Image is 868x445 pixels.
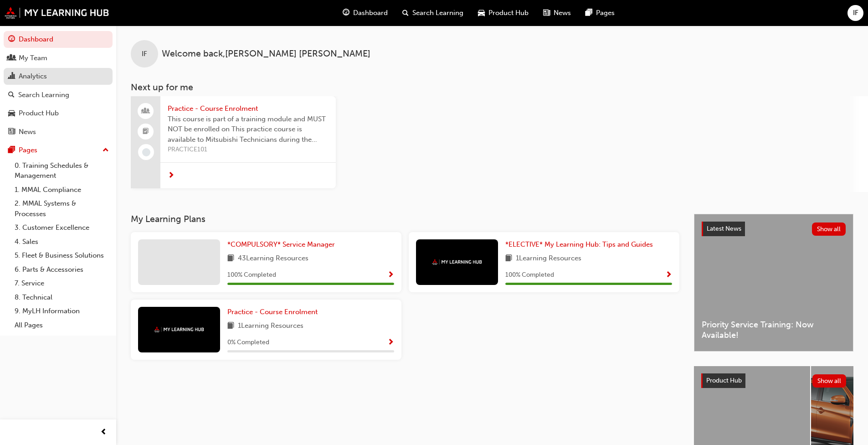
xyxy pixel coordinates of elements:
[702,222,846,236] a: Latest NewsShow all
[471,4,536,22] a: car-iconProduct Hub
[478,7,485,19] span: car-icon
[4,142,113,159] button: Pages
[154,326,204,332] img: mmal
[19,127,36,137] div: News
[4,105,113,122] a: Product Hub
[8,109,15,118] span: car-icon
[387,339,394,347] span: Show Progress
[812,374,847,388] button: Show all
[100,427,107,438] span: prev-icon
[143,126,149,138] span: booktick-icon
[18,90,69,100] div: Search Learning
[19,53,47,63] div: My Team
[343,7,349,19] span: guage-icon
[432,259,482,265] img: mmal
[11,276,113,290] a: 7. Service
[4,29,113,142] button: DashboardMy TeamAnalyticsSearch LearningProduct HubNews
[11,304,113,318] a: 9. MyLH Information
[853,8,858,18] span: IF
[387,271,394,279] span: Show Progress
[103,145,109,156] span: up-icon
[11,159,113,183] a: 0. Training Schedules & Management
[11,197,113,221] a: 2. MMAL Systems & Processes
[19,108,59,119] div: Product Hub
[227,321,234,332] span: book-icon
[516,253,581,264] span: 1 Learning Resources
[168,103,329,114] span: Practice - Course Enrolment
[11,235,113,249] a: 4. Sales
[387,337,394,348] button: Show Progress
[238,321,303,332] span: 1 Learning Resources
[554,8,571,18] span: News
[505,239,657,250] a: *ELECTIVE* My Learning Hub: Tips and Guides
[335,4,395,22] a: guage-iconDashboard
[707,225,741,233] span: Latest News
[488,8,529,18] span: Product Hub
[8,128,15,136] span: news-icon
[412,8,463,18] span: Search Learning
[227,270,276,280] span: 100 % Completed
[387,269,394,281] button: Show Progress
[227,253,234,264] span: book-icon
[4,68,113,85] a: Analytics
[11,318,113,332] a: All Pages
[505,240,653,248] span: *ELECTIVE* My Learning Hub: Tips and Guides
[706,377,742,384] span: Product Hub
[168,145,329,155] span: PRACTICE101
[142,148,150,156] span: learningRecordVerb_NONE-icon
[543,7,550,19] span: news-icon
[227,240,335,248] span: *COMPULSORY* Service Manager
[8,91,15,99] span: search-icon
[19,71,47,82] div: Analytics
[4,87,113,103] a: Search Learning
[162,49,370,59] span: Welcome back , [PERSON_NAME] [PERSON_NAME]
[701,373,846,388] a: Product HubShow all
[238,253,308,264] span: 43 Learning Resources
[4,50,113,67] a: My Team
[11,248,113,263] a: 5. Fleet & Business Solutions
[11,290,113,305] a: 8. Technical
[694,214,853,352] a: Latest NewsShow allPriority Service Training: Now Available!
[402,7,409,19] span: search-icon
[8,36,15,44] span: guage-icon
[4,31,113,48] a: Dashboard
[168,114,329,145] span: This course is part of a training module and MUST NOT be enrolled on This practice course is avai...
[702,320,846,340] span: Priority Service Training: Now Available!
[847,5,863,21] button: IF
[227,308,318,316] span: Practice - Course Enrolment
[142,49,147,59] span: IF
[227,307,321,317] a: Practice - Course Enrolment
[578,4,622,22] a: pages-iconPages
[505,270,554,280] span: 100 % Completed
[353,8,388,18] span: Dashboard
[812,222,846,236] button: Show all
[131,214,679,224] h3: My Learning Plans
[536,4,578,22] a: news-iconNews
[5,7,109,19] img: mmal
[168,172,175,180] span: next-icon
[586,7,592,19] span: pages-icon
[227,337,269,348] span: 0 % Completed
[11,263,113,277] a: 6. Parts & Accessories
[143,105,149,117] span: people-icon
[8,54,15,62] span: people-icon
[665,269,672,281] button: Show Progress
[11,183,113,197] a: 1. MMAL Compliance
[8,72,15,81] span: chart-icon
[8,146,15,155] span: pages-icon
[227,239,339,250] a: *COMPULSORY* Service Manager
[665,271,672,279] span: Show Progress
[505,253,512,264] span: book-icon
[11,221,113,235] a: 3. Customer Excellence
[596,8,615,18] span: Pages
[116,82,868,93] h3: Next up for me
[395,4,471,22] a: search-iconSearch Learning
[4,124,113,140] a: News
[19,145,37,155] div: Pages
[131,96,336,188] a: Practice - Course EnrolmentThis course is part of a training module and MUST NOT be enrolled on T...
